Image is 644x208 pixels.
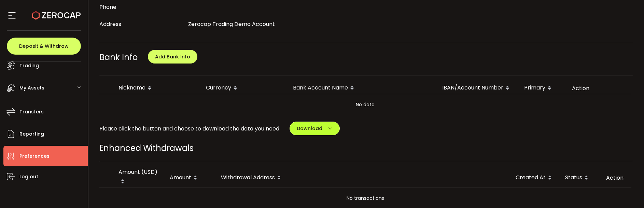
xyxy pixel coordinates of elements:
[7,38,81,55] button: Deposit & Withdraw
[99,0,185,14] div: Phone
[19,129,44,139] span: Reporting
[290,122,340,135] button: Download
[601,174,631,182] div: Action
[437,82,519,94] div: IBAN/Account Number
[19,172,38,182] span: Log out
[519,82,566,94] div: Primary
[113,82,200,94] div: Nickname
[148,50,197,64] button: Add Bank Info
[288,82,437,94] div: Bank Account Name
[215,172,510,184] div: Withdrawal Address
[188,20,275,28] span: Zerocap Trading Demo Account
[200,82,288,94] div: Currency
[297,125,322,132] span: Download
[19,44,69,48] span: Deposit & Withdraw
[19,61,39,71] span: Trading
[560,172,601,184] div: Status
[164,172,215,184] div: Amount
[19,151,50,161] span: Preferences
[566,84,631,92] div: Action
[510,172,560,184] div: Created At
[113,168,164,188] div: Amount (USD)
[99,52,138,63] span: Bank Info
[232,94,498,115] span: No data
[19,83,44,93] span: My Assets
[99,17,185,31] div: Address
[155,53,190,60] span: Add Bank Info
[99,124,279,133] span: Please click the button and choose to download the data you need
[610,175,644,208] iframe: Chat Widget
[99,142,633,154] div: Enhanced Withdrawals
[19,107,44,117] span: Transfers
